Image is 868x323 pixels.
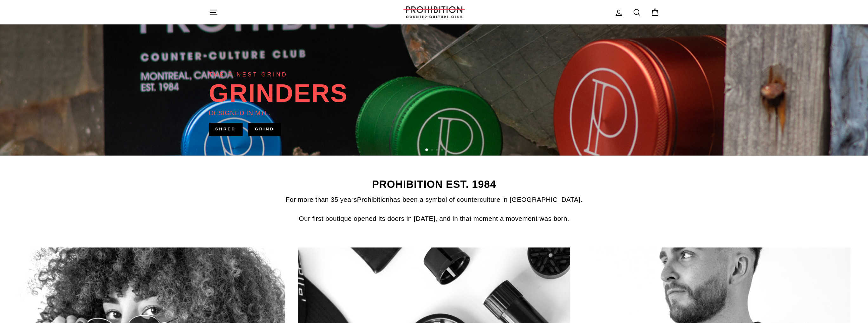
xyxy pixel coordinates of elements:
[209,179,659,190] h2: PROHIBITION EST. 1984
[357,194,390,205] a: Prohibition
[209,108,271,118] div: DESIGNED IN MTL.
[209,194,659,205] p: For more than 35 years has been a symbol of counterculture in [GEOGRAPHIC_DATA].
[209,123,242,135] a: SHRED
[436,149,439,152] button: 3
[402,6,466,18] img: PROHIBITION COUNTER-CULTURE CLUB
[431,149,434,152] button: 2
[209,70,288,79] div: THE FINEST GRIND
[209,213,659,224] p: Our first boutique opened its doors in [DATE], and in that moment a movement was born.
[425,148,428,152] button: 1
[441,149,444,152] button: 4
[209,81,348,106] div: GRINDERS
[248,123,280,135] a: GRIND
